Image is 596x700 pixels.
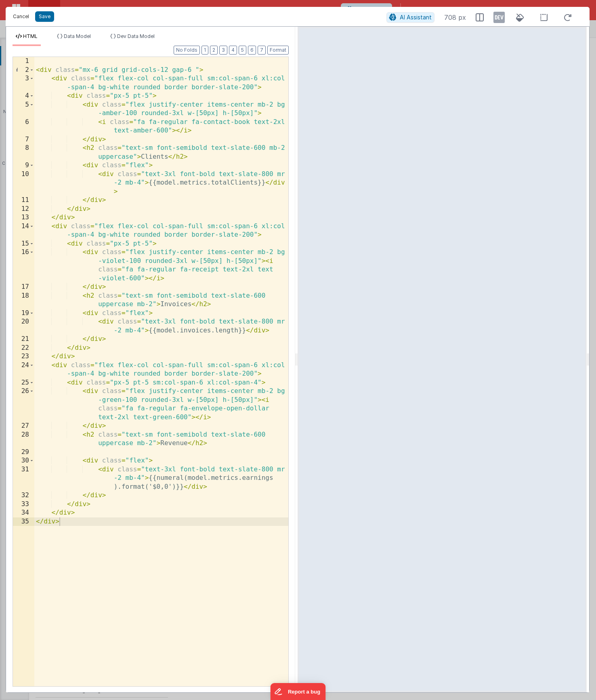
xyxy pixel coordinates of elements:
[13,170,34,196] div: 10
[13,205,34,214] div: 12
[13,57,34,66] div: 1
[13,387,34,422] div: 26
[210,46,218,55] button: 2
[219,46,227,55] button: 3
[13,213,34,222] div: 13
[267,46,289,55] button: Format
[13,456,34,465] div: 30
[13,135,34,144] div: 7
[13,283,34,292] div: 17
[13,335,34,344] div: 21
[64,33,91,39] span: Data Model
[9,11,33,22] button: Cancel
[13,118,34,135] div: 6
[13,222,34,240] div: 14
[239,46,246,55] button: 5
[13,161,34,170] div: 9
[13,465,34,492] div: 31
[248,46,256,55] button: 6
[13,317,34,335] div: 20
[258,46,266,55] button: 7
[13,240,34,248] div: 15
[444,13,466,22] span: 708 px
[13,422,34,431] div: 27
[13,509,34,517] div: 34
[229,46,237,55] button: 4
[13,74,34,92] div: 3
[13,101,34,118] div: 5
[174,46,200,55] button: No Folds
[13,309,34,318] div: 19
[13,344,34,353] div: 22
[13,491,34,500] div: 32
[13,378,34,387] div: 25
[13,66,34,75] div: 2
[271,683,326,700] iframe: Marker.io feedback button
[13,144,34,161] div: 8
[117,33,155,39] span: Dev Data Model
[13,448,34,457] div: 29
[201,46,208,55] button: 1
[23,33,38,39] span: HTML
[13,92,34,101] div: 4
[13,196,34,205] div: 11
[400,14,432,21] span: AI Assistant
[13,517,34,526] div: 35
[13,352,34,361] div: 23
[13,292,34,309] div: 18
[13,361,34,378] div: 24
[13,500,34,509] div: 33
[35,11,54,22] button: Save
[13,431,34,448] div: 28
[386,12,434,23] button: AI Assistant
[13,248,34,283] div: 16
